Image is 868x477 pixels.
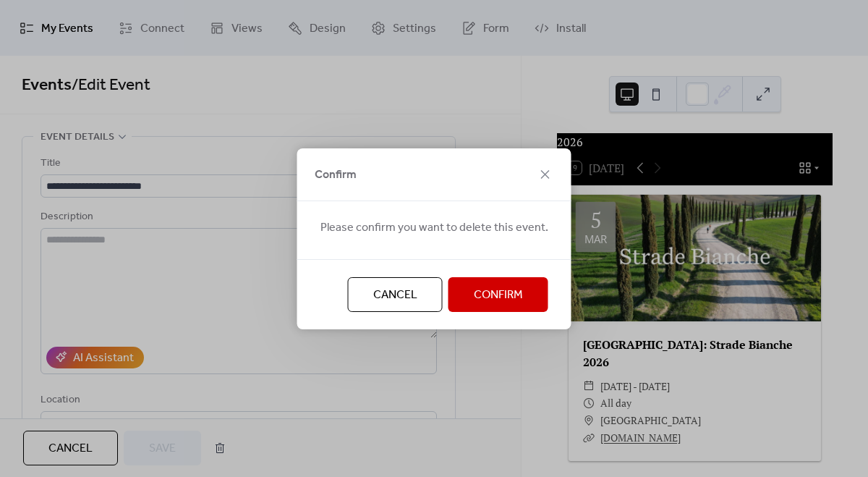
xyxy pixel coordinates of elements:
span: Confirm [315,166,357,184]
button: Cancel [348,277,443,312]
button: Confirm [448,277,548,312]
span: Cancel [373,287,417,304]
span: Please confirm you want to delete this event. [320,219,548,237]
span: Confirm [474,287,523,304]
